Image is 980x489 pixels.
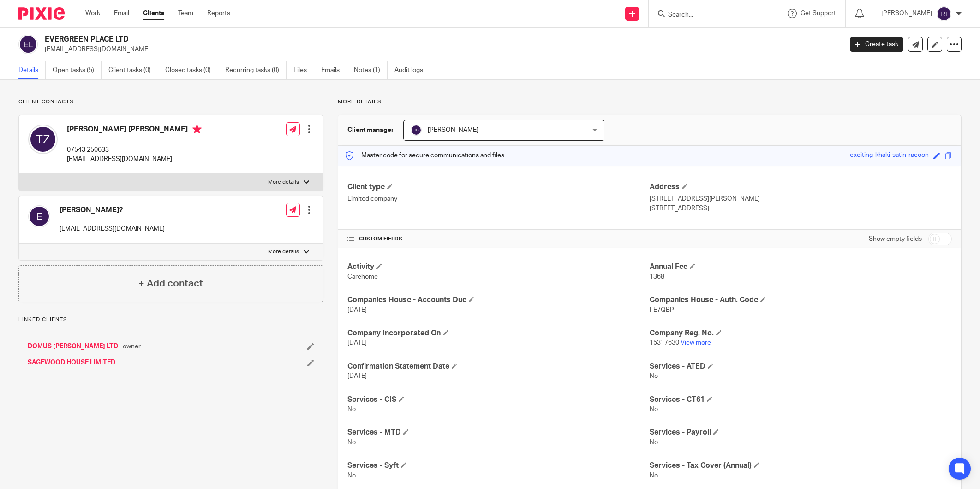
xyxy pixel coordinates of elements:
span: No [650,406,658,412]
a: Audit logs [394,61,430,79]
input: Search [667,11,750,19]
img: svg%3E [18,35,38,54]
h4: Companies House - Accounts Due [347,295,650,305]
a: Reports [207,9,230,18]
p: 07543 250633 [67,145,202,155]
a: Emails [321,61,347,79]
p: Master code for secure communications and files [345,151,504,160]
p: More details [268,179,299,186]
span: [DATE] [347,340,367,346]
a: Create task [850,37,903,52]
span: No [650,373,658,379]
span: Get Support [801,10,836,17]
span: 15317630 [650,340,679,346]
i: Primary [192,125,202,134]
span: No [347,406,356,412]
img: Pixie [18,7,65,20]
h4: Companies House - Auth. Code [650,295,952,305]
span: Carehome [347,274,378,280]
img: svg%3E [28,125,58,154]
a: Work [85,9,100,18]
h4: Services - Syft [347,461,650,471]
img: svg%3E [28,205,50,227]
h4: + Add contact [138,276,203,291]
a: Files [293,61,314,79]
h4: Address [650,182,952,192]
a: Team [178,9,193,18]
img: svg%3E [937,6,951,21]
p: [EMAIL_ADDRESS][DOMAIN_NAME] [45,45,836,54]
span: [PERSON_NAME] [428,127,478,133]
h4: Services - MTD [347,428,650,437]
label: Show empty fields [869,234,922,244]
p: Linked clients [18,316,323,323]
a: Clients [143,9,164,18]
p: [PERSON_NAME] [881,9,932,18]
p: Limited company [347,194,650,203]
h4: [PERSON_NAME]? [60,205,165,215]
p: [STREET_ADDRESS] [650,204,952,213]
h4: Company Incorporated On [347,328,650,338]
div: exciting-khaki-satin-racoon [850,150,929,161]
span: No [650,439,658,446]
span: [DATE] [347,307,367,313]
a: Client tasks (0) [108,61,158,79]
span: No [347,439,356,446]
a: DOMUS [PERSON_NAME] LTD [28,342,118,351]
h4: CUSTOM FIELDS [347,235,650,243]
h4: Services - ATED [650,362,952,371]
h4: Company Reg. No. [650,328,952,338]
span: 1368 [650,274,664,280]
h2: EVERGREEN PLACE LTD [45,35,678,44]
p: [EMAIL_ADDRESS][DOMAIN_NAME] [67,155,202,164]
a: Recurring tasks (0) [225,61,287,79]
a: Email [114,9,129,18]
h4: Services - CT61 [650,395,952,405]
img: svg%3E [411,125,422,136]
h4: Annual Fee [650,262,952,272]
a: View more [681,340,711,346]
h4: Confirmation Statement Date [347,362,650,371]
a: Details [18,61,46,79]
span: No [650,472,658,479]
p: [EMAIL_ADDRESS][DOMAIN_NAME] [60,224,165,233]
h4: Services - CIS [347,395,650,405]
a: Closed tasks (0) [165,61,218,79]
h4: Services - Tax Cover (Annual) [650,461,952,471]
p: More details [338,98,962,106]
h4: Activity [347,262,650,272]
span: No [347,472,356,479]
a: Notes (1) [354,61,388,79]
span: owner [123,342,141,351]
h4: Client type [347,182,650,192]
p: [STREET_ADDRESS][PERSON_NAME] [650,194,952,203]
p: More details [268,248,299,256]
a: Open tasks (5) [53,61,102,79]
p: Client contacts [18,98,323,106]
h3: Client manager [347,125,394,135]
h4: [PERSON_NAME] [PERSON_NAME] [67,125,202,136]
h4: Services - Payroll [650,428,952,437]
span: [DATE] [347,373,367,379]
span: FE7QBP [650,307,674,313]
a: SAGEWOOD HOUSE LIMITED [28,358,115,367]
